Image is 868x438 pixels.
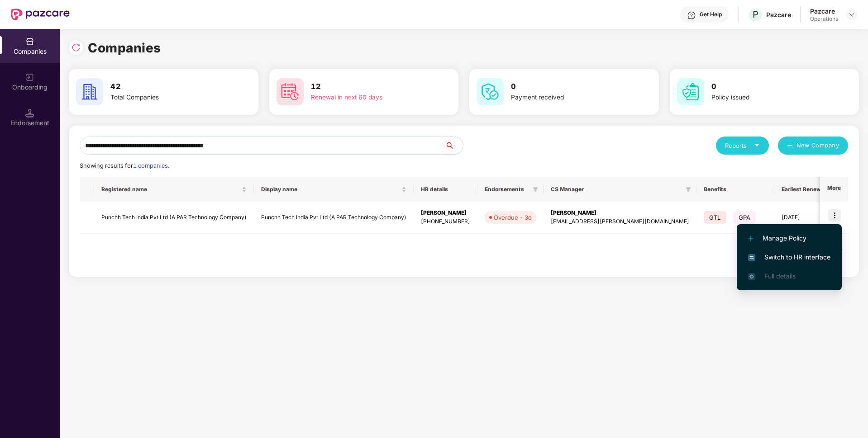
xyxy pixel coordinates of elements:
[421,217,470,226] div: [PHONE_NUMBER]
[261,186,400,193] span: Display name
[88,38,161,58] h1: Companies
[787,142,793,150] span: plus
[494,213,532,222] div: Overdue - 3d
[444,142,463,149] span: search
[531,184,540,195] span: filter
[820,177,848,202] th: More
[25,73,34,82] img: svg+xml;base64,PHN2ZyB3aWR0aD0iMjAiIGhlaWdodD0iMjAiIHZpZXdCb3g9IjAgMCAyMCAyMCIgZmlsbD0ibm9uZSIgeG...
[828,209,841,221] img: icon
[711,81,825,93] h3: 0
[414,177,477,202] th: HR details
[94,202,254,234] td: Punchh Tech India Pvt Ltd (A PAR Technology Company)
[254,202,414,234] td: Punchh Tech India Pvt Ltd (A PAR Technology Company)
[687,11,696,20] img: svg+xml;base64,PHN2ZyBpZD0iSGVscC0zMngzMiIgeG1sbnM9Imh0dHA6Ly93d3cudzMub3JnLzIwMDAvc3ZnIiB3aWR0aD...
[72,43,81,52] img: svg+xml;base64,PHN2ZyBpZD0iUmVsb2FkLTMyeDMyIiB4bWxucz0iaHR0cDovL3d3dy53My5vcmcvMjAwMC9zdmciIHdpZH...
[110,93,224,103] div: Total Companies
[696,177,774,202] th: Benefits
[444,137,463,155] button: search
[254,177,414,202] th: Display name
[704,211,726,224] span: GTL
[11,9,70,20] img: New Pazcare Logo
[477,78,504,105] img: svg+xml;base64,PHN2ZyB4bWxucz0iaHR0cDovL3d3dy53My5vcmcvMjAwMC9zdmciIHdpZHRoPSI2MCIgaGVpZ2h0PSI2MC...
[511,81,625,93] h3: 0
[748,233,830,243] span: Manage Policy
[764,272,796,280] span: Full details
[848,11,855,18] img: svg+xml;base64,PHN2ZyBpZD0iRHJvcGRvd24tMzJ4MzIiIHhtbG5zPSJodHRwOi8vd3d3LnczLm9yZy8yMDAwL3N2ZyIgd2...
[511,93,625,103] div: Payment received
[748,254,755,261] img: svg+xml;base64,PHN2ZyB4bWxucz0iaHR0cDovL3d3dy53My5vcmcvMjAwMC9zdmciIHdpZHRoPSIxNiIgaGVpZ2h0PSIxNi...
[110,81,224,93] h3: 42
[684,184,693,195] span: filter
[774,177,833,202] th: Earliest Renewal
[754,142,760,148] span: caret-down
[748,236,754,241] img: svg+xml;base64,PHN2ZyB4bWxucz0iaHR0cDovL3d3dy53My5vcmcvMjAwMC9zdmciIHdpZHRoPSIxMi4yMDEiIGhlaWdodD...
[796,141,839,150] span: New Company
[485,186,529,193] span: Endorsements
[748,252,830,262] span: Switch to HR interface
[421,209,470,217] div: [PERSON_NAME]
[311,93,425,103] div: Renewal in next 60 days
[700,11,722,18] div: Get Help
[766,10,791,19] div: Pazcare
[76,78,103,105] img: svg+xml;base64,PHN2ZyB4bWxucz0iaHR0cDovL3d3dy53My5vcmcvMjAwMC9zdmciIHdpZHRoPSI2MCIgaGVpZ2h0PSI2MC...
[677,78,704,105] img: svg+xml;base64,PHN2ZyB4bWxucz0iaHR0cDovL3d3dy53My5vcmcvMjAwMC9zdmciIHdpZHRoPSI2MCIgaGVpZ2h0PSI2MC...
[101,186,240,193] span: Registered name
[725,141,760,150] div: Reports
[277,78,304,105] img: svg+xml;base64,PHN2ZyB4bWxucz0iaHR0cDovL3d3dy53My5vcmcvMjAwMC9zdmciIHdpZHRoPSI2MCIgaGVpZ2h0PSI2MC...
[533,187,538,192] span: filter
[753,9,758,20] span: P
[810,7,838,15] div: Pazcare
[25,37,34,46] img: svg+xml;base64,PHN2ZyBpZD0iQ29tcGFuaWVzIiB4bWxucz0iaHR0cDovL3d3dy53My5vcmcvMjAwMC9zdmciIHdpZHRoPS...
[133,162,169,169] span: 1 companies.
[551,186,682,193] span: CS Manager
[686,187,691,192] span: filter
[733,211,756,224] span: GPA
[748,273,755,280] img: svg+xml;base64,PHN2ZyB4bWxucz0iaHR0cDovL3d3dy53My5vcmcvMjAwMC9zdmciIHdpZHRoPSIxNi4zNjMiIGhlaWdodD...
[778,137,848,155] button: plusNew Company
[810,15,838,23] div: Operations
[25,108,34,118] img: svg+xml;base64,PHN2ZyB3aWR0aD0iMTQuNSIgaGVpZ2h0PSIxNC41IiB2aWV3Qm94PSIwIDAgMTYgMTYiIGZpbGw9Im5vbm...
[711,93,825,103] div: Policy issued
[94,177,254,202] th: Registered name
[551,217,689,226] div: [EMAIL_ADDRESS][PERSON_NAME][DOMAIN_NAME]
[774,202,833,234] td: [DATE]
[80,162,169,169] span: Showing results for
[311,81,425,93] h3: 12
[551,209,689,217] div: [PERSON_NAME]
